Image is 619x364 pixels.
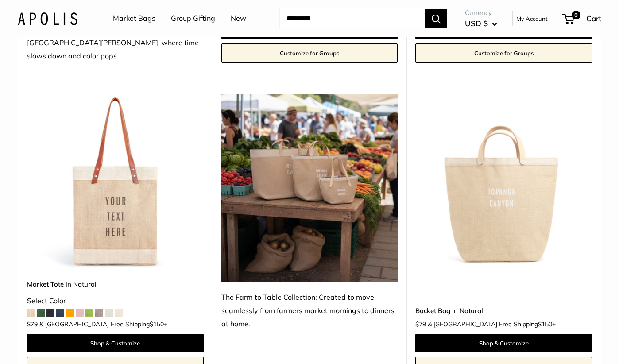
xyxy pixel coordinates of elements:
a: Bucket Bag in NaturalBucket Bag in Natural [415,94,592,271]
div: Our recent collection was captured in [GEOGRAPHIC_DATA][PERSON_NAME], where time slows down and c... [27,23,204,63]
iframe: Sign Up via Text for Offers [7,330,95,357]
span: & [GEOGRAPHIC_DATA] Free Shipping + [428,321,556,327]
a: Shop & Customize [415,334,592,352]
img: The Farm to Table Collection: Created to move seamlessly from farmers market mornings to dinners ... [221,94,398,283]
div: The Farm to Table Collection: Created to move seamlessly from farmers market mornings to dinners ... [221,291,398,331]
a: description_Make it yours with custom printed text.Market Tote in Natural [27,94,204,271]
span: $150 [150,320,164,328]
button: USD $ [465,16,497,31]
img: Bucket Bag in Natural [415,94,592,271]
a: Market Bags [113,12,155,25]
span: $150 [538,320,552,328]
img: description_Make it yours with custom printed text. [27,94,204,271]
input: Search... [279,9,425,28]
span: Cart [586,14,601,23]
button: Search [425,9,447,28]
a: Group Gifting [171,12,215,25]
span: & [GEOGRAPHIC_DATA] Free Shipping + [39,321,167,327]
span: $79 [415,320,426,328]
img: Apolis [18,12,77,25]
a: Customize for Groups [221,43,398,63]
a: My Account [516,13,548,24]
a: Market Tote in Natural [27,279,204,289]
a: Shop & Customize [27,334,204,352]
span: $79 [27,320,38,328]
a: New [231,12,246,25]
div: Select Color [27,294,204,308]
a: Bucket Bag in Natural [415,306,592,316]
span: USD $ [465,19,488,28]
a: 0 Cart [563,12,601,26]
a: Customize for Groups [415,43,592,63]
span: Currency [465,7,497,19]
span: 0 [572,11,580,19]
